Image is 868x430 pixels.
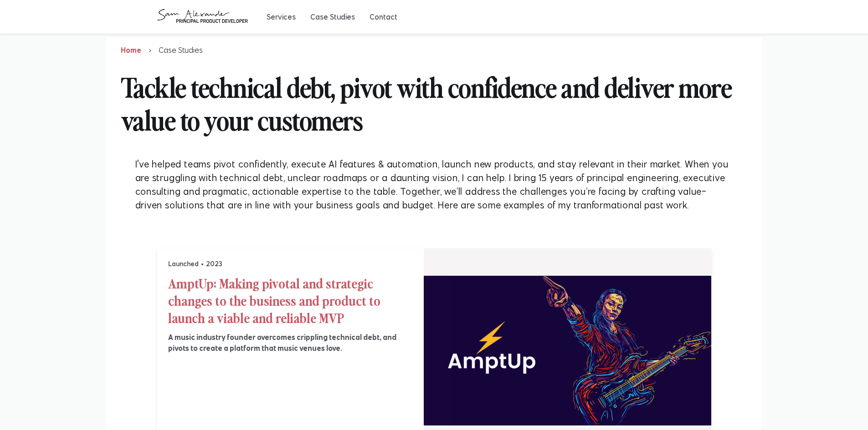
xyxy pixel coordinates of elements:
p: Launched [168,259,199,269]
h2: AmptUp: Making pivotal and strategic changes to the business and product to launch a viable and r... [168,274,398,326]
a: Contact [370,11,397,22]
a: Home [121,46,141,55]
p: › [149,45,151,56]
div: I've helped teams pivot confidently, execute AI features & automation, launch new products, and s... [135,157,733,212]
p: A music industry founder overcomes crippling technical debt, and pivots to create a platform that... [168,332,398,354]
p: 2023 [206,259,222,269]
button: Contact [370,12,397,21]
h2: Tackle technical debt, pivot with confidence and deliver more value to your customers [121,56,748,150]
button: Services [267,12,296,21]
a: Case Studies [310,11,355,22]
a: Services [267,11,296,22]
p: Case Studies [159,45,203,56]
button: Case Studies [310,12,355,21]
